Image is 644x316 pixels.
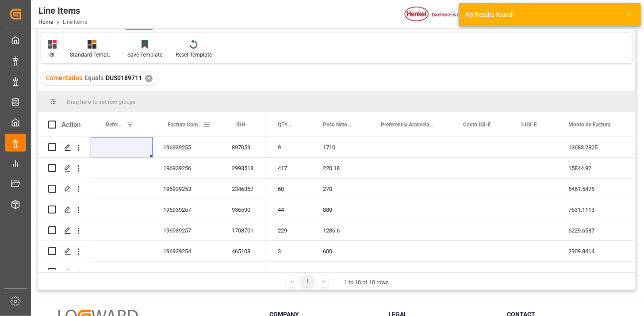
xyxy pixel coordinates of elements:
[168,122,203,128] span: Factura Comercial
[38,158,267,179] div: Press SPACE to select this row.
[221,241,267,261] div: 465108
[558,158,632,178] div: 15844.92
[221,262,267,282] div: 1895914
[38,262,267,282] div: Press SPACE to select this row.
[558,137,632,157] div: 13683.2825
[70,51,114,59] div: Standard Templates
[127,51,162,59] div: Save Template
[312,262,370,282] div: 779.52
[38,4,87,17] div: Line Items
[221,179,267,199] div: 2346367
[38,19,53,25] a: Home
[381,122,434,128] span: Preferencia Arancelaria
[38,199,267,220] div: Press SPACE to select this row.
[61,121,80,129] div: Action
[38,241,267,262] div: Press SPACE to select this row.
[48,51,57,59] div: IGI.
[558,179,632,199] div: 5461.5476
[46,74,82,81] span: Comentarios
[278,122,294,128] span: QTY - Factura
[558,262,632,282] div: 6764.7686
[267,179,312,199] div: 60
[38,179,267,199] div: Press SPACE to select this row.
[153,262,221,282] div: 196939254
[267,241,312,261] div: 3
[312,220,370,240] div: 1236.6
[106,122,123,128] span: Referencia Leschaco (impo)
[153,220,221,240] div: 196939257
[558,220,632,240] div: 6229.6587
[463,122,491,128] span: Costo IGI-E
[153,199,221,220] div: 196939257
[267,137,312,157] div: 9
[106,74,142,81] span: DUS0189711
[323,122,352,128] span: Peso Neto - Factura
[312,158,370,178] div: 220.18
[569,122,611,128] span: Monto de Factura
[221,158,267,178] div: 2993518
[267,199,312,220] div: 44
[312,179,370,199] div: 270
[465,10,617,19] div: No Results found!
[38,137,267,158] div: Press SPACE to select this row.
[344,278,389,287] div: 1 to 10 of 10 rows
[521,122,537,128] span: %IGI-E
[38,220,267,241] div: Press SPACE to select this row.
[558,199,632,220] div: 7631.1113
[84,74,103,81] span: Equals
[267,262,312,282] div: 160
[221,137,267,157] div: 897059
[558,241,632,261] div: 2909.8414
[405,7,479,22] img: Henkel%20logo.jpg_1689854090.jpg
[221,199,267,220] div: 936590
[312,241,370,261] div: 600
[236,122,245,128] span: IDH
[153,241,221,261] div: 196939254
[221,220,267,240] div: 1708701
[67,99,136,105] span: Drag here to set row groups
[267,220,312,240] div: 229
[302,276,313,287] div: 1
[145,75,153,82] div: ✕
[176,51,212,59] div: Reset Template
[312,199,370,220] div: 880
[153,158,221,178] div: 196939256
[267,158,312,178] div: 417
[153,137,221,157] div: 196939255
[312,137,370,157] div: 1710
[153,179,221,199] div: 196939253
